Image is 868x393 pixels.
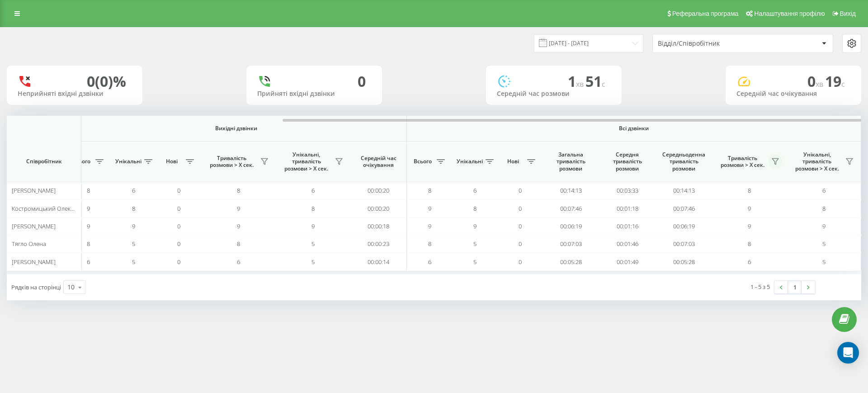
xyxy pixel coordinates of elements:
[115,158,142,165] span: Унікальні
[822,204,826,213] span: 8
[206,155,258,169] span: Тривалість розмови > Х сек.
[132,186,135,194] span: 6
[568,71,585,91] span: 1
[132,258,135,266] span: 5
[750,282,770,291] div: 1 - 5 з 5
[12,240,46,248] span: Тягло Олена
[350,182,407,199] td: 00:00:20
[457,158,483,165] span: Унікальні
[87,186,90,194] span: 8
[311,186,315,194] span: 6
[473,222,476,230] span: 9
[177,204,180,213] span: 0
[177,222,180,230] span: 0
[12,204,87,213] span: Костромицький Олександр
[70,158,93,165] span: Всього
[748,204,751,213] span: 9
[748,258,751,266] span: 6
[14,158,73,165] span: Співробітник
[11,283,61,291] span: Рядків на сторінці
[237,240,240,248] span: 8
[257,90,371,98] div: Прийняті вхідні дзвінки
[822,186,826,194] span: 6
[519,222,522,230] span: 0
[473,204,476,213] span: 8
[519,240,522,248] span: 0
[280,151,332,172] span: Унікальні, тривалість розмови > Х сек.
[656,253,712,270] td: 00:05:28
[656,182,712,199] td: 00:14:13
[822,222,826,230] span: 9
[350,235,407,253] td: 00:00:23
[807,71,825,91] span: 0
[12,222,56,230] span: [PERSON_NAME]
[736,90,850,98] div: Середній час очікування
[549,151,592,172] span: Загальна тривалість розмови
[748,240,751,248] span: 8
[816,79,825,89] span: хв
[473,186,476,194] span: 6
[18,90,132,98] div: Неприйняті вхідні дзвінки
[542,182,599,199] td: 00:14:13
[748,186,751,194] span: 8
[840,10,856,17] span: Вихід
[428,240,431,248] span: 8
[602,79,605,89] span: c
[748,222,751,230] span: 9
[841,79,845,89] span: c
[502,158,524,165] span: Нові
[350,218,407,235] td: 00:00:18
[311,204,315,213] span: 8
[519,186,522,194] span: 0
[311,222,315,230] span: 9
[542,218,599,235] td: 00:06:19
[358,73,366,90] div: 0
[519,258,522,266] span: 0
[656,235,712,253] td: 00:07:03
[822,258,826,266] span: 5
[177,240,180,248] span: 0
[132,222,135,230] span: 9
[717,155,769,169] span: Тривалість розмови > Х сек.
[428,186,431,194] span: 8
[599,182,656,199] td: 00:03:33
[791,151,843,172] span: Унікальні, тривалість розмови > Х сек.
[237,258,240,266] span: 6
[585,71,605,91] span: 51
[132,204,135,213] span: 8
[473,258,476,266] span: 5
[350,199,407,217] td: 00:00:20
[87,125,386,132] span: Вихідні дзвінки
[87,258,90,266] span: 6
[87,73,126,90] div: 0 (0)%
[350,253,407,270] td: 00:00:14
[473,240,476,248] span: 5
[822,240,826,248] span: 5
[656,199,712,217] td: 00:07:46
[542,199,599,217] td: 00:07:46
[599,218,656,235] td: 00:01:16
[87,222,90,230] span: 9
[788,281,802,294] a: 1
[599,253,656,270] td: 00:01:49
[542,235,599,253] td: 00:07:03
[357,155,400,169] span: Середній час очікування
[428,204,431,213] span: 9
[12,258,56,266] span: [PERSON_NAME]
[658,40,766,47] div: Відділ/Співробітник
[87,240,90,248] span: 8
[311,240,315,248] span: 5
[662,151,705,172] span: Середньоденна тривалість розмови
[67,283,75,292] div: 10
[132,240,135,248] span: 5
[542,253,599,270] td: 00:05:28
[411,158,434,165] span: Всього
[311,258,315,266] span: 5
[434,125,834,132] span: Всі дзвінки
[825,71,845,91] span: 19
[160,158,183,165] span: Нові
[672,10,739,17] span: Реферальна програма
[599,235,656,253] td: 00:01:46
[519,204,522,213] span: 0
[428,222,431,230] span: 9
